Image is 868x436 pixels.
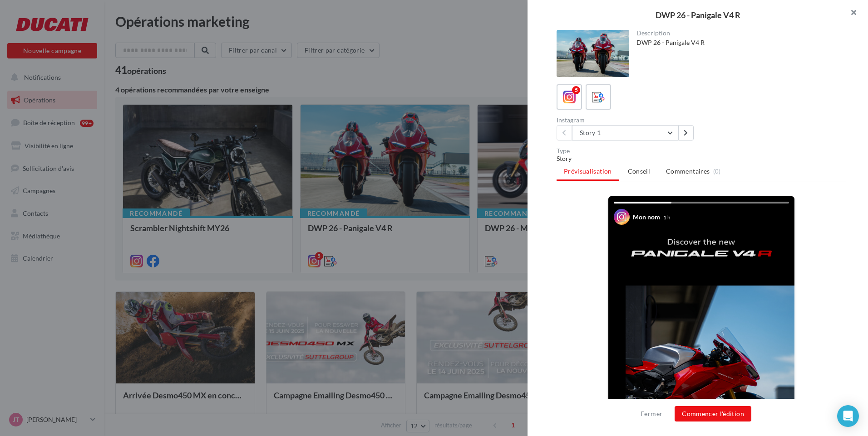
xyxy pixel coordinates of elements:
button: Commencer l'édition [675,406,751,421]
div: DWP 26 - Panigale V4 R [542,11,853,19]
div: 5 [572,86,580,94]
div: Mon nom [633,213,660,222]
span: (0) [713,168,721,175]
div: Type [557,148,846,154]
div: 1 h [663,213,671,221]
div: Story [557,154,846,163]
button: Story 1 [572,125,678,140]
div: Open Intercom Messenger [837,405,859,427]
div: DWP 26 - Panigale V4 R [636,38,839,47]
div: Description [636,30,839,36]
button: Fermer [637,408,666,419]
span: Commentaires [666,167,710,176]
span: Conseil [628,167,650,175]
div: Instagram [557,117,698,123]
